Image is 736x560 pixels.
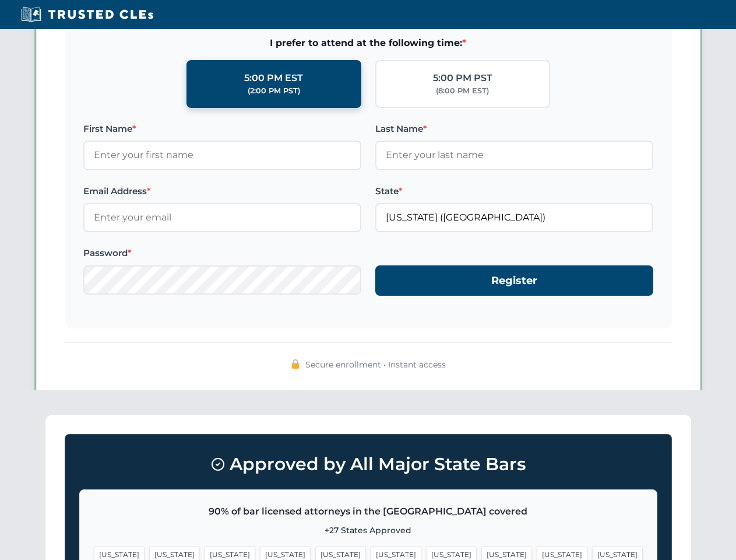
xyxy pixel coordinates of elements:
[83,122,361,136] label: First Name
[436,85,489,97] div: (8:00 PM EST)
[433,71,492,86] div: 5:00 PM PST
[79,449,657,480] h3: Approved by All Major State Bars
[83,36,653,51] span: I prefer to attend at the following time:
[375,265,653,296] button: Register
[375,184,653,198] label: State
[17,6,157,23] img: Trusted CLEs
[248,85,300,97] div: (2:00 PM PST)
[83,184,361,198] label: Email Address
[94,504,643,519] p: 90% of bar licensed attorneys in the [GEOGRAPHIC_DATA] covered
[83,141,361,170] input: Enter your first name
[375,122,653,136] label: Last Name
[305,358,446,371] span: Secure enrollment • Instant access
[244,71,303,86] div: 5:00 PM EST
[83,203,361,232] input: Enter your email
[291,359,300,369] img: 🔒
[375,203,653,232] input: California (CA)
[375,141,653,170] input: Enter your last name
[94,524,643,537] p: +27 States Approved
[83,246,361,260] label: Password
